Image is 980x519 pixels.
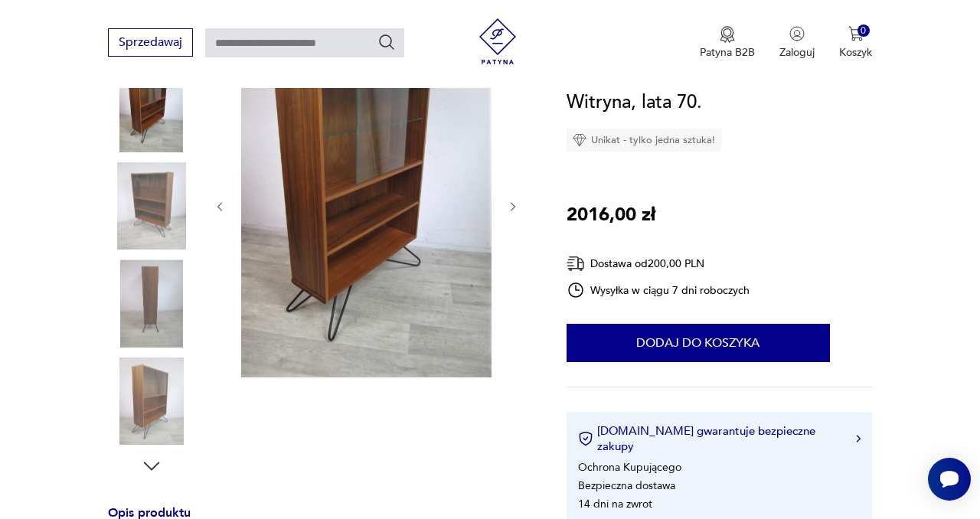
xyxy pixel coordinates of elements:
[567,254,585,273] img: Ikona dostawy
[108,28,193,57] button: Sprzedawaj
[475,18,521,64] img: Patyna - sklep z meblami i dekoracjami vintage
[578,478,675,493] li: Bezpieczna dostawa
[856,435,861,442] img: Ikona strzałki w prawo
[108,357,195,445] img: Zdjęcie produktu Witryna, lata 70.
[567,88,702,117] h1: Witryna, lata 70.
[573,133,586,147] img: Ikona diamentu
[700,45,755,60] p: Patyna B2B
[848,26,864,41] img: Ikona koszyka
[108,64,195,152] img: Zdjęcie produktu Witryna, lata 70.
[567,129,721,152] div: Unikat - tylko jedna sztuka!
[241,34,492,377] img: Zdjęcie produktu Witryna, lata 70.
[108,38,193,49] a: Sprzedawaj
[839,26,872,60] button: 0Koszyk
[578,423,861,454] button: [DOMAIN_NAME] gwarantuje bezpieczne zakupy
[700,26,755,60] a: Ikona medaluPatyna B2B
[108,162,195,250] img: Zdjęcie produktu Witryna, lata 70.
[567,281,750,299] div: Wysyłka w ciągu 7 dni roboczych
[928,458,971,501] iframe: Smartsupp widget button
[578,431,593,446] img: Ikona certyfikatu
[578,460,681,475] li: Ochrona Kupującego
[567,254,750,273] div: Dostawa od 200,00 PLN
[700,26,755,60] button: Patyna B2B
[839,45,872,60] p: Koszyk
[377,33,396,51] button: Szukaj
[779,45,815,60] p: Zaloguj
[789,26,805,41] img: Ikonka użytkownika
[857,24,871,38] div: 0
[567,324,830,362] button: Dodaj do koszyka
[567,201,655,230] p: 2016,00 zł
[108,259,195,347] img: Zdjęcie produktu Witryna, lata 70.
[578,497,652,511] li: 14 dni na zwrot
[720,26,735,43] img: Ikona medalu
[779,26,815,60] button: Zaloguj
